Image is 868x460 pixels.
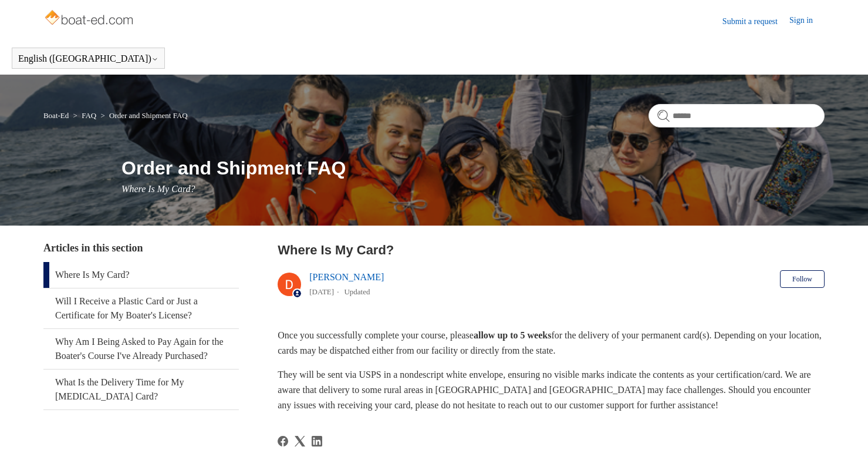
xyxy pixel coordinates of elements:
a: Where Is My Card? [43,262,239,288]
a: Boat-Ed [43,111,69,120]
a: Sign in [789,14,825,28]
li: Updated [344,287,370,296]
img: Boat-Ed Help Center home page [43,7,137,31]
a: X Corp [295,436,305,446]
a: Order and Shipment FAQ [109,111,188,120]
input: Search [649,104,825,127]
div: Live chat [829,421,859,451]
li: FAQ [71,111,99,120]
span: Where Is My Card? [121,184,195,194]
h2: Where Is My Card? [278,240,825,260]
button: Follow Article [780,270,825,288]
a: Will I Receive a Plastic Card or Just a Certificate for My Boater's License? [43,288,239,328]
a: What Is the Delivery Time for My [MEDICAL_DATA] Card? [43,370,239,409]
li: Order and Shipment FAQ [98,111,187,120]
p: Once you successfully complete your course, please for the delivery of your permanent card(s). De... [278,328,825,358]
strong: allow up to 5 weeks [474,330,551,340]
h1: Order and Shipment FAQ [121,154,825,182]
a: [PERSON_NAME] [309,272,384,282]
svg: Share this page on LinkedIn [312,436,322,446]
a: Submit a request [722,15,789,28]
span: Articles in this section [43,242,143,254]
li: Boat-Ed [43,111,71,120]
a: Why Am I Being Asked to Pay Again for the Boater's Course I've Already Purchased? [43,329,239,369]
a: Facebook [278,436,288,446]
svg: Share this page on X Corp [295,436,305,446]
p: They will be sent via USPS in a nondescript white envelope, ensuring no visible marks indicate th... [278,367,825,412]
a: FAQ [82,111,96,120]
button: English ([GEOGRAPHIC_DATA]) [18,53,158,64]
a: LinkedIn [312,436,322,446]
time: 04/15/2024, 17:31 [309,287,334,296]
svg: Share this page on Facebook [278,436,288,446]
